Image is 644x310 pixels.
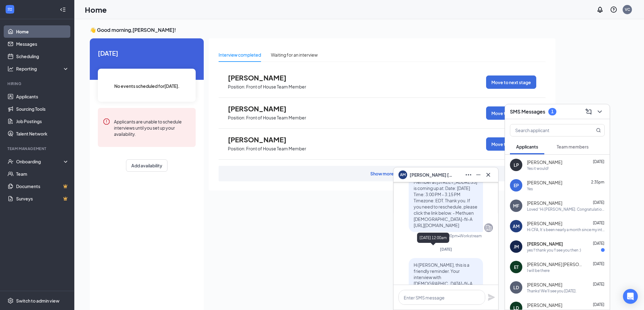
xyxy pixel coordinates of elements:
[527,227,605,232] div: Hi CFA, It’s been nearly a month since my interview for the spot as a crew member, and I still ha...
[228,74,296,82] span: [PERSON_NAME]
[219,51,261,58] div: Interview completed
[527,200,562,206] span: [PERSON_NAME]
[414,148,477,228] span: Hi [PERSON_NAME], this is a friendly reminder. Your interview with [DEMOGRAPHIC_DATA]-fil-A for F...
[7,146,68,151] div: Team Management
[486,106,536,120] button: Move to next stage
[475,171,482,179] svg: Minimize
[7,66,14,72] svg: Analysis
[16,66,69,72] div: Reporting
[90,27,555,33] h3: 👋 Good morning, [PERSON_NAME] !
[593,261,604,266] span: [DATE]
[417,233,449,243] div: [DATE] 12:00am
[7,6,13,12] svg: WorkstreamLogo
[514,264,519,270] div: ET
[513,284,519,291] div: LD
[593,200,604,205] span: [DATE]
[98,48,196,58] span: [DATE]
[527,268,550,273] div: I will be there
[527,241,563,247] span: [PERSON_NAME]
[527,207,605,212] div: Loved “Hi [PERSON_NAME]. Congratulations, your onsite interview with [DEMOGRAPHIC_DATA]-fil-A for...
[228,105,296,113] span: [PERSON_NAME]
[527,166,549,171] div: Yes it would!
[465,171,472,179] svg: Ellipses
[625,7,630,12] div: VC
[16,127,69,140] a: Talent Network
[510,108,545,115] h3: SMS Messages
[486,75,536,89] button: Move to next stage
[596,108,603,115] svg: ChevronDown
[16,192,69,205] a: SurveysCrown
[488,294,495,301] svg: Plane
[596,128,601,133] svg: MagnifyingGlass
[473,170,483,180] button: Minimize
[103,118,110,125] svg: Error
[7,158,14,165] svg: UserCheck
[7,298,14,304] svg: Settings
[551,109,554,114] div: 1
[527,261,583,267] span: [PERSON_NAME] [PERSON_NAME]
[16,180,69,192] a: DocumentsCrown
[440,247,452,252] span: [DATE]
[593,302,604,307] span: [DATE]
[485,224,492,231] svg: Company
[585,108,592,115] svg: ComposeMessage
[610,6,617,13] svg: QuestionInfo
[463,170,473,180] button: Ellipses
[510,124,584,136] input: Search applicant
[623,289,638,304] div: Open Intercom Messenger
[514,182,519,188] div: EP
[228,136,296,144] span: [PERSON_NAME]
[7,81,68,86] div: Hiring
[527,186,533,192] div: Yes
[593,221,604,225] span: [DATE]
[85,4,107,15] h1: Home
[271,51,318,58] div: Waiting for an interview
[516,144,538,149] span: Applicants
[16,25,69,38] a: Home
[591,180,604,184] span: 2:35pm
[246,146,306,152] p: Front of House Team Member
[114,83,180,89] span: No events scheduled for [DATE] .
[527,248,581,253] div: yes !! thank you !! see you then :)
[513,223,520,229] div: AM
[485,171,492,179] svg: Cross
[593,241,604,246] span: [DATE]
[527,179,562,186] span: [PERSON_NAME]
[16,90,69,103] a: Applicants
[527,282,562,288] span: [PERSON_NAME]
[557,144,589,149] span: Team members
[593,159,604,164] span: [DATE]
[246,115,306,121] p: Front of House Team Member
[596,6,604,13] svg: Notifications
[514,243,519,250] div: JM
[246,84,306,90] p: Front of House Team Member
[228,84,246,90] p: Position:
[527,159,562,165] span: [PERSON_NAME]
[410,171,453,178] span: [PERSON_NAME] [PERSON_NAME]
[60,6,66,13] svg: Collapse
[527,302,562,308] span: [PERSON_NAME]
[126,159,168,172] button: Add availability
[527,288,577,294] div: Thanks! We'll see you [DATE].
[228,115,246,121] p: Position:
[114,118,191,137] div: Applicants are unable to schedule interviews until you set up your availability.
[16,168,69,180] a: Team
[513,203,519,209] div: MF
[16,38,69,50] a: Messages
[595,107,605,117] button: ChevronDown
[593,282,604,286] span: [DATE]
[16,50,69,62] a: Scheduling
[486,137,536,151] button: Move to next stage
[458,233,482,239] span: • Workstream
[370,170,394,177] div: Show more
[16,298,59,304] div: Switch to admin view
[514,162,519,168] div: LP
[16,158,64,165] div: Onboarding
[584,107,594,117] button: ComposeMessage
[228,146,246,152] p: Position:
[16,115,69,127] a: Job Postings
[527,220,562,226] span: [PERSON_NAME]
[16,103,69,115] a: Sourcing Tools
[483,170,493,180] button: Cross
